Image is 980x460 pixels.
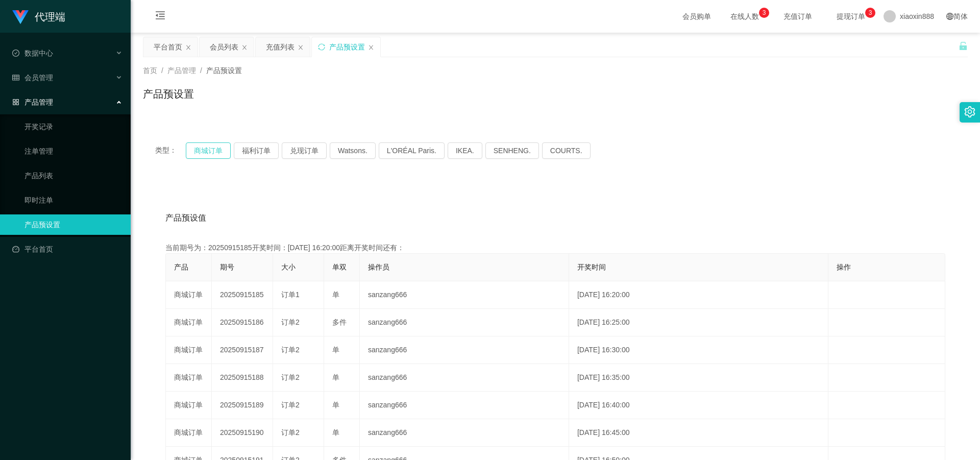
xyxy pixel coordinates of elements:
span: 产品 [174,263,188,271]
td: 20250915190 [212,419,273,447]
div: 当前期号为：20250915185开奖时间：[DATE] 16:20:00距离开奖时间还有： [165,243,945,253]
td: 20250915185 [212,281,273,309]
span: 订单2 [281,428,300,437]
span: 开奖时间 [577,263,606,271]
span: 数据中心 [12,49,53,57]
td: 商城订单 [166,419,212,447]
span: 会员管理 [12,74,53,82]
span: 订单2 [281,401,300,409]
button: Watsons. [330,142,376,159]
td: 商城订单 [166,364,212,392]
span: 订单2 [281,373,300,381]
a: 开奖记录 [24,116,122,137]
a: 图标: dashboard平台首页 [12,239,122,259]
td: 20250915186 [212,309,273,336]
button: 福利订单 [234,142,279,159]
span: 订单1 [281,290,300,299]
sup: 3 [865,8,875,18]
span: 期号 [220,263,234,271]
a: 即时注单 [24,190,122,210]
td: sanzang666 [360,364,569,392]
td: 商城订单 [166,392,212,419]
span: 单 [332,428,339,437]
span: 订单2 [281,318,300,326]
a: 注单管理 [24,141,122,161]
span: 操作 [837,263,851,271]
span: 首页 [143,66,157,75]
i: 图标: check-circle-o [12,50,19,57]
i: 图标: close [298,44,304,51]
span: 单 [332,290,339,299]
div: 平台首页 [154,37,182,57]
span: 订单2 [281,346,300,354]
i: 图标: sync [318,43,325,51]
i: 图标: close [368,44,374,51]
i: 图标: table [12,74,19,81]
h1: 产品预设置 [143,86,194,102]
span: 单 [332,373,339,381]
td: [DATE] 16:45:00 [569,419,828,447]
td: [DATE] 16:25:00 [569,309,828,336]
span: 产品预设置 [206,66,242,75]
div: 产品预设置 [329,37,365,57]
span: 产品管理 [12,98,53,106]
span: 单 [332,346,339,354]
span: 产品预设值 [165,212,206,224]
div: 会员列表 [210,37,238,57]
span: 大小 [281,263,296,271]
p: 3 [763,8,766,18]
td: sanzang666 [360,281,569,309]
button: IKEA. [448,142,482,159]
a: 产品列表 [24,165,122,186]
td: [DATE] 16:35:00 [569,364,828,392]
i: 图标: setting [964,106,975,117]
a: 产品预设置 [24,214,122,235]
td: 20250915189 [212,392,273,419]
td: sanzang666 [360,419,569,447]
p: 3 [869,8,872,18]
span: 操作员 [368,263,389,271]
span: 单双 [332,263,347,271]
button: COURTS. [542,142,591,159]
td: 商城订单 [166,281,212,309]
span: 提现订单 [831,13,870,20]
h1: 代理端 [35,1,65,33]
span: 多件 [332,318,347,326]
i: 图标: close [241,44,248,51]
a: 代理端 [12,12,65,20]
button: 商城订单 [186,142,231,159]
td: 20250915188 [212,364,273,392]
button: L'ORÉAL Paris. [379,142,445,159]
td: [DATE] 16:30:00 [569,336,828,364]
td: sanzang666 [360,309,569,336]
button: 兑现订单 [282,142,327,159]
span: 类型： [155,142,186,159]
div: 充值列表 [266,37,295,57]
button: SENHENG. [485,142,539,159]
i: 图标: close [185,44,191,51]
span: 在线人数 [725,13,764,20]
span: 单 [332,401,339,409]
sup: 3 [759,8,769,18]
i: 图标: unlock [959,41,968,51]
td: sanzang666 [360,392,569,419]
td: [DATE] 16:20:00 [569,281,828,309]
td: 商城订单 [166,336,212,364]
td: [DATE] 16:40:00 [569,392,828,419]
i: 图标: menu-fold [143,1,178,33]
img: logo.9652507e.png [12,10,29,25]
i: 图标: global [946,13,953,20]
td: 商城订单 [166,309,212,336]
span: 产品管理 [167,66,196,75]
span: 充值订单 [778,13,817,20]
i: 图标: appstore-o [12,99,19,106]
td: 20250915187 [212,336,273,364]
td: sanzang666 [360,336,569,364]
span: / [161,66,163,75]
span: / [200,66,202,75]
